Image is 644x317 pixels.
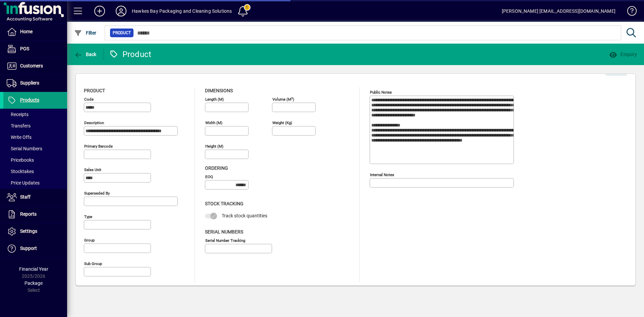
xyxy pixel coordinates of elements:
mat-label: Weight (Kg) [272,120,292,125]
mat-label: Width (m) [205,120,222,125]
mat-label: Superseded by [84,191,110,196]
span: Serial Numbers [205,229,243,234]
span: Package [24,280,43,286]
button: Edit [605,64,627,76]
mat-label: EOQ [205,174,213,179]
span: POS [20,46,29,51]
mat-label: Code [84,97,94,102]
a: Support [3,240,67,257]
span: Write Offs [7,135,32,140]
mat-label: Sales unit [84,167,101,172]
a: Knowledge Base [622,1,636,23]
button: Filter [72,27,98,39]
mat-label: Type [84,214,92,219]
a: Pricebooks [3,154,67,166]
span: Suppliers [20,80,39,86]
a: Receipts [3,109,67,120]
a: Write Offs [3,131,67,143]
span: Products [20,97,39,103]
button: Add [89,5,110,17]
span: Track stock quantities [222,213,267,218]
a: Transfers [3,120,67,131]
a: Stocktakes [3,166,67,177]
button: Back [72,48,98,60]
span: Stocktakes [7,169,34,174]
a: Reports [3,206,67,223]
mat-label: Public Notes [370,90,392,95]
span: Financial Year [19,266,48,272]
span: Dimensions [205,88,233,93]
a: Suppliers [3,75,67,92]
app-page-header-button: Back [67,48,104,60]
mat-label: Serial Number tracking [205,238,245,243]
span: Support [20,246,37,251]
sup: 3 [291,96,293,100]
a: Serial Numbers [3,143,67,154]
span: Reports [20,211,37,217]
span: Product [84,88,105,93]
span: Stock Tracking [205,201,244,206]
mat-label: Length (m) [205,97,224,102]
mat-label: Height (m) [205,144,223,149]
mat-label: Primary barcode [84,144,113,149]
div: [PERSON_NAME] [EMAIL_ADDRESS][DOMAIN_NAME] [502,6,615,16]
mat-label: Description [84,120,104,125]
span: Receipts [7,112,29,117]
mat-label: Internal Notes [370,172,394,177]
mat-label: Sub group [84,261,102,266]
a: Price Updates [3,177,67,189]
button: Profile [110,5,132,17]
div: Product [109,49,152,60]
a: Settings [3,223,67,240]
a: Staff [3,189,67,206]
span: Product [113,30,131,36]
a: POS [3,41,67,57]
div: Hawkes Bay Packaging and Cleaning Solutions [132,6,232,16]
span: Settings [20,228,37,234]
a: Home [3,23,67,40]
a: Customers [3,58,67,74]
span: Transfers [7,123,31,128]
span: Back [74,52,97,57]
span: Pricebooks [7,157,34,163]
mat-label: Volume (m ) [272,97,294,102]
span: Staff [20,194,31,200]
span: Price Updates [7,180,40,186]
span: Serial Numbers [7,146,42,151]
span: Customers [20,63,43,68]
span: Ordering [205,165,228,171]
span: Home [20,29,33,34]
span: Filter [74,30,97,36]
mat-label: Group [84,238,95,243]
